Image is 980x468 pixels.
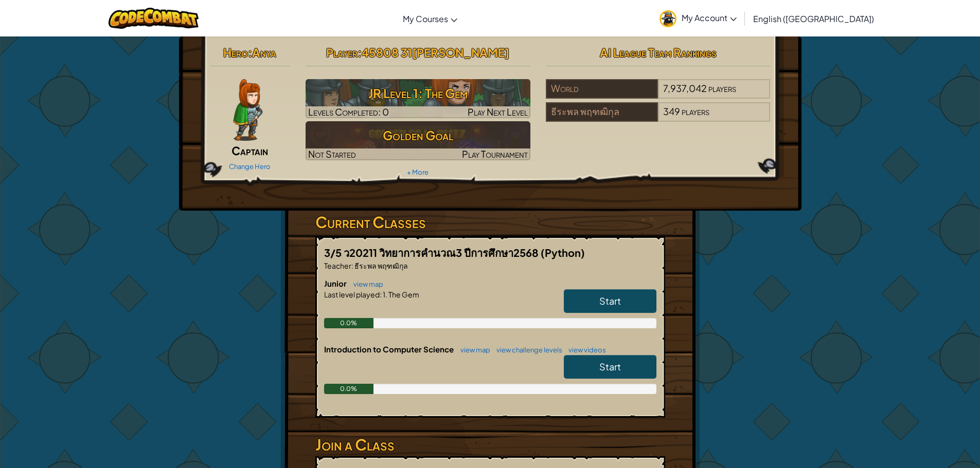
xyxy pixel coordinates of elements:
span: My Courses [403,13,448,24]
span: ธีระพล พฤฑฒิกุล [353,261,408,270]
img: captain-pose.png [233,79,262,141]
span: AI League Team Rankings [600,45,717,60]
span: : [380,290,382,299]
a: view map [348,280,383,288]
img: Golden Goal [306,121,530,160]
span: Player [326,45,358,60]
span: : [358,45,362,60]
span: English ([GEOGRAPHIC_DATA]) [753,13,874,24]
a: World7,937,042players [546,89,771,101]
a: view videos [563,346,606,354]
h3: Join a Class [315,433,665,456]
span: The Gem [387,290,419,299]
a: + More [407,168,429,176]
a: My Courses [398,5,462,32]
span: : [351,261,353,270]
span: Anya [252,45,276,60]
span: 7,937,042 [663,82,707,94]
span: Not Started [308,148,356,160]
a: Golden GoalNot StartedPlay Tournament [306,121,530,160]
span: Start [599,361,621,372]
a: Change Hero [229,162,271,171]
span: Levels Completed: 0 [308,106,389,118]
img: CodeCombat logo [109,8,199,29]
span: : [248,45,252,60]
span: Start [599,295,621,307]
div: ธีระพล พฤฑฒิกุล [546,102,658,122]
span: Captain [231,143,268,158]
span: Last level played [324,290,380,299]
span: Junior [324,278,348,288]
a: view challenge levels [491,346,562,354]
span: (Python) [541,246,585,259]
a: Play Next Level [306,79,530,118]
span: 1. [382,290,387,299]
span: Play Tournament [462,148,528,160]
img: JR Level 1: The Gem [306,79,530,118]
span: players [708,82,736,94]
a: view map [455,346,490,354]
a: English ([GEOGRAPHIC_DATA]) [748,5,879,32]
span: Teacher [324,261,351,270]
a: My Account [654,2,742,34]
div: World [546,79,658,99]
span: My Account [682,12,737,23]
span: Introduction to Computer Science [324,344,455,354]
span: players [682,105,709,117]
span: Play Next Level [468,106,528,118]
h3: Golden Goal [306,124,530,147]
span: Hero [223,45,248,60]
h3: JR Level 1: The Gem [306,82,530,105]
span: 349 [663,105,680,117]
h3: Current Classes [315,211,665,234]
a: ธีระพล พฤฑฒิกุล349players [546,112,771,124]
div: 0.0% [324,318,374,328]
span: 3/5 ว20211 วิทยาการคำนวณ3 ปีการศึกษา2568 [324,246,541,259]
div: 0.0% [324,384,374,394]
span: 45808 31[PERSON_NAME] [362,45,509,60]
img: avatar [660,10,676,27]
